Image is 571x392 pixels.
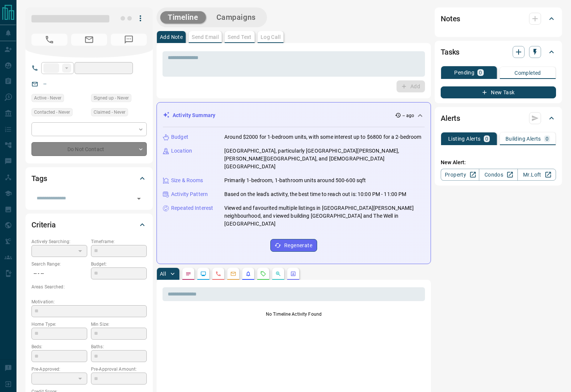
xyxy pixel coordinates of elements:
[185,271,191,277] svg: Notes
[270,239,317,252] button: Regenerate
[71,34,107,46] span: No Email
[171,204,213,212] p: Repeated Interest
[43,81,46,87] a: --
[160,11,206,24] button: Timeline
[31,142,147,156] div: Do Not Contact
[91,343,147,350] p: Baths:
[31,343,87,350] p: Beds:
[111,34,147,46] span: No Number
[441,86,556,98] button: New Task
[134,193,144,204] button: Open
[441,10,556,28] div: Notes
[31,298,147,305] p: Motivation:
[275,271,281,277] svg: Opportunities
[224,177,366,184] p: Primarily 1-bedroom, 1-bathroom units around 500-600 sqft
[31,284,147,290] p: Areas Searched:
[91,238,147,245] p: Timeframe:
[505,136,541,141] p: Building Alerts
[31,169,147,187] div: Tags
[230,271,236,277] svg: Emails
[224,190,407,198] p: Based on the lead's activity, the best time to reach out is: 10:00 PM - 11:00 PM
[260,271,266,277] svg: Requests
[31,219,56,231] h2: Criteria
[514,70,541,76] p: Completed
[31,366,87,373] p: Pre-Approved:
[34,94,61,102] span: Active - Never
[441,46,459,58] h2: Tasks
[31,172,47,184] h2: Tags
[485,136,488,141] p: 0
[441,169,479,181] a: Property
[173,111,215,119] p: Activity Summary
[454,70,474,75] p: Pending
[171,147,192,155] p: Location
[441,13,460,25] h2: Notes
[290,271,296,277] svg: Agent Actions
[91,261,147,267] p: Budget:
[546,136,549,141] p: 0
[403,112,414,119] p: -- ago
[31,216,147,234] div: Criteria
[31,261,87,267] p: Search Range:
[479,169,517,181] a: Condos
[441,112,460,124] h2: Alerts
[245,271,251,277] svg: Listing Alerts
[31,238,87,245] p: Actively Searching:
[224,147,425,171] p: [GEOGRAPHIC_DATA], particularly [GEOGRAPHIC_DATA][PERSON_NAME], [PERSON_NAME][GEOGRAPHIC_DATA], a...
[441,43,556,61] div: Tasks
[224,133,422,141] p: Around $2000 for 1-bedroom units, with some interest up to $6800 for a 2-bedroom
[479,70,482,75] p: 0
[31,267,87,280] p: -- - --
[94,94,129,102] span: Signed up - Never
[160,271,166,276] p: All
[31,321,87,328] p: Home Type:
[224,204,425,228] p: Viewed and favourited multiple listings in [GEOGRAPHIC_DATA][PERSON_NAME] neighbourhood, and view...
[200,271,206,277] svg: Lead Browsing Activity
[163,311,425,318] p: No Timeline Activity Found
[91,321,147,328] p: Min Size:
[441,159,556,166] p: New Alert:
[209,11,263,24] button: Campaigns
[171,190,208,198] p: Activity Pattern
[171,133,188,141] p: Budget
[31,34,67,46] span: No Number
[91,366,147,373] p: Pre-Approval Amount:
[448,136,481,141] p: Listing Alerts
[215,271,221,277] svg: Calls
[94,108,125,116] span: Claimed - Never
[441,109,556,127] div: Alerts
[163,108,425,122] div: Activity Summary-- ago
[517,169,556,181] a: Mr.Loft
[171,177,203,184] p: Size & Rooms
[34,108,70,116] span: Contacted - Never
[160,34,183,40] p: Add Note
